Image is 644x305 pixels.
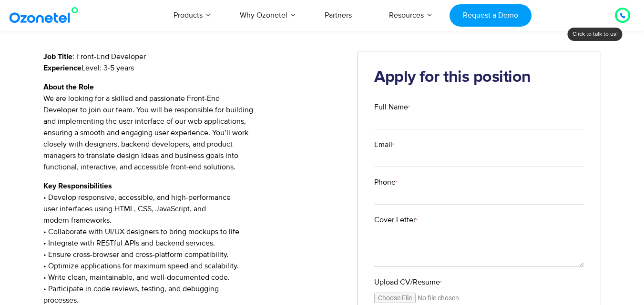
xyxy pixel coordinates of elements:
[374,139,584,150] label: Email
[374,177,584,188] label: Phone
[43,53,72,60] strong: Job Title
[43,182,112,190] strong: Key Responsibilities
[374,276,584,288] label: Upload CV/Resume
[374,214,584,226] label: Cover Letter
[43,81,343,173] p: We are looking for a skilled and passionate Front-End Developer to join our team. You will be res...
[43,83,94,91] strong: About the Role
[450,4,531,27] a: Request a Demo
[374,68,584,87] h2: Apply for this position
[43,51,343,74] p: : Front-End Developer Level: 3-5 years
[43,64,82,72] strong: Experience
[374,101,584,113] label: Full Name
